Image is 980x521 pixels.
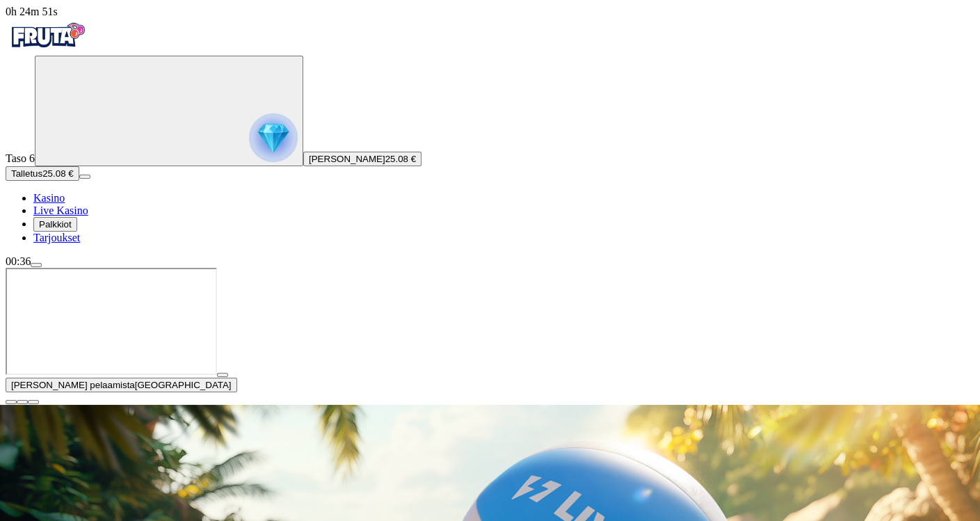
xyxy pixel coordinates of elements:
button: fullscreen icon [28,400,39,404]
button: Talletusplus icon25.08 € [6,166,79,181]
span: Tarjoukset [33,232,80,243]
img: Fruta [6,18,89,53]
span: [PERSON_NAME] [309,154,385,164]
button: close icon [6,400,17,404]
button: reward progress [35,56,303,166]
button: menu [79,175,90,179]
span: user session time [6,6,58,17]
img: reward progress [249,113,298,162]
iframe: Treasure Island [6,268,217,375]
span: 00:36 [6,255,31,267]
span: Taso 6 [6,152,35,164]
span: Palkkiot [39,219,72,230]
span: Live Kasino [33,205,88,216]
span: 25.08 € [42,168,73,179]
button: [PERSON_NAME] pelaamista[GEOGRAPHIC_DATA] [6,378,237,392]
button: [PERSON_NAME]25.08 € [303,152,421,166]
a: gift-inverted iconTarjoukset [33,232,80,243]
nav: Primary [6,18,974,244]
span: Talletus [11,168,42,179]
a: diamond iconKasino [33,192,65,204]
a: poker-chip iconLive Kasino [33,205,88,216]
button: chevron-down icon [17,400,28,404]
button: menu [31,263,42,267]
button: play icon [217,373,228,377]
button: reward iconPalkkiot [33,217,77,232]
span: [GEOGRAPHIC_DATA] [135,380,232,390]
span: 25.08 € [385,154,416,164]
span: Kasino [33,192,65,204]
span: [PERSON_NAME] pelaamista [11,380,135,390]
a: Fruta [6,43,89,55]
